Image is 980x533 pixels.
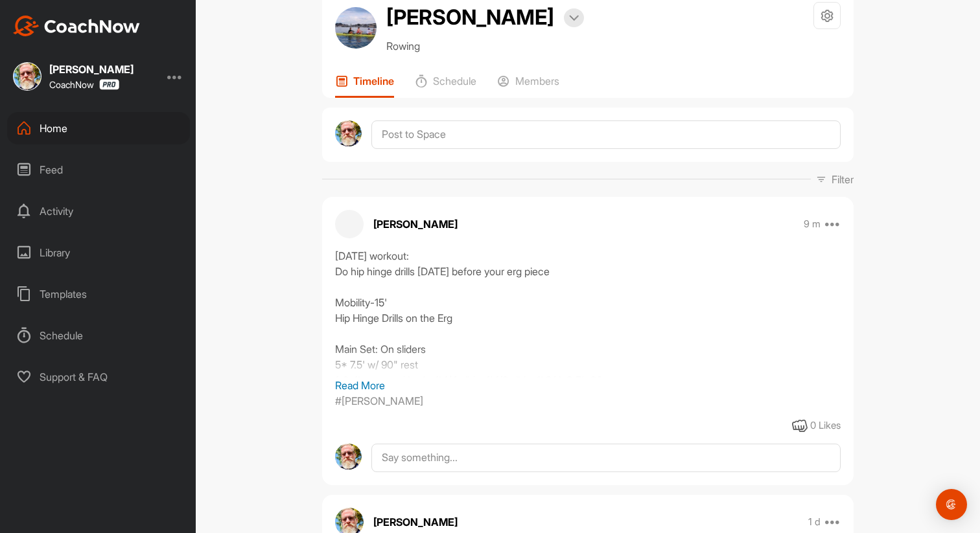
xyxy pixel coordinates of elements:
[7,236,190,269] div: Library
[335,7,377,49] img: avatar
[832,172,854,187] p: Filter
[433,74,476,87] p: Schedule
[810,418,841,433] div: 0 Likes
[49,79,119,90] div: CoachNow
[13,16,140,36] img: CoachNow
[373,514,458,530] p: [PERSON_NAME]
[335,393,423,409] p: #[PERSON_NAME]
[386,38,584,54] p: Rowing
[386,2,554,33] h2: [PERSON_NAME]
[804,218,821,231] p: 9 m
[335,120,362,147] img: avatar
[99,79,119,90] img: CoachNow Pro
[7,153,190,186] div: Feed
[569,15,579,21] img: arrow-down
[936,489,967,520] div: Open Intercom Messenger
[13,62,41,91] img: square_151cfaad7c0934f2e6508e4bdb6b09f5.jpg
[515,74,559,87] p: Members
[335,444,362,470] img: avatar
[353,74,394,87] p: Timeline
[7,319,190,352] div: Schedule
[7,361,190,393] div: Support & FAQ
[335,378,841,393] p: Read More
[7,278,190,310] div: Templates
[7,195,190,227] div: Activity
[335,248,841,378] div: [DATE] workout: Do hip hinge drills [DATE] before your erg piece Mobility-15' Hip Hinge Drills on...
[49,64,134,74] div: [PERSON_NAME]
[808,516,821,528] p: 1 d
[373,216,458,232] p: [PERSON_NAME]
[7,112,190,144] div: Home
